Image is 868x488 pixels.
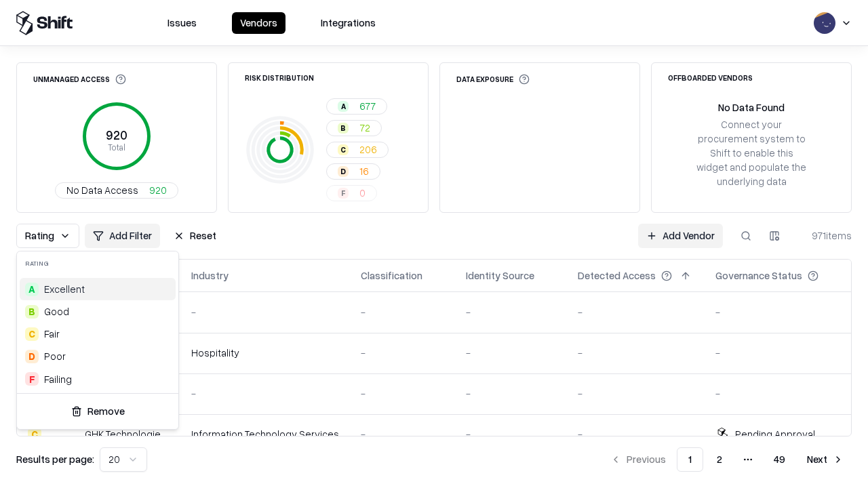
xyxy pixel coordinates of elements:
div: D [25,350,39,363]
div: Suggestions [17,275,178,393]
span: Fair [44,327,60,341]
div: F [25,372,39,386]
div: Rating [17,251,178,275]
div: Poor [44,349,66,363]
span: Good [44,304,69,319]
div: A [25,283,39,296]
span: Excellent [44,282,85,296]
div: B [25,305,39,319]
div: C [25,327,39,341]
div: Failing [44,372,72,386]
button: Remove [22,399,173,424]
